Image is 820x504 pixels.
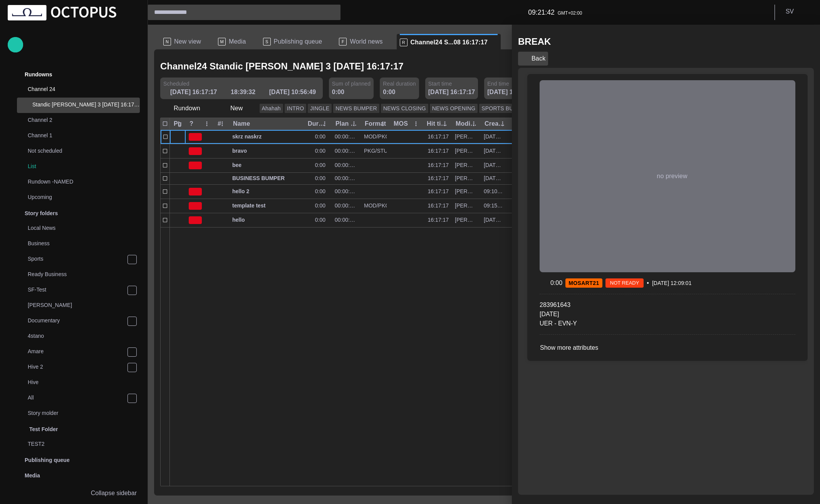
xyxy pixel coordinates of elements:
[568,280,599,286] span: MOSART21
[518,52,548,66] button: Back
[518,36,551,47] h2: BREAK
[540,300,726,310] p: 283961643
[657,172,687,180] span: no preview
[605,279,644,287] span: NOT READY
[652,279,691,287] p: [DATE] 12:09:01
[509,265,521,286] div: Resize sidebar
[540,319,726,328] p: UER - EVN-Y
[550,278,562,288] p: 0:00
[540,310,726,319] p: [DATE]
[540,278,795,288] div: •
[540,341,615,355] button: Show more attributes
